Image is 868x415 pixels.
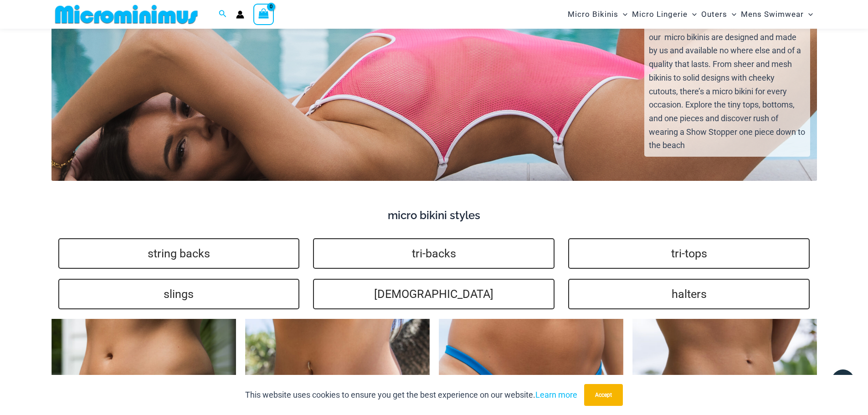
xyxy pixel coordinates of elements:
a: Learn more [535,390,577,400]
span: Micro Lingerie [632,3,688,26]
a: Micro BikinisMenu ToggleMenu Toggle [565,3,630,26]
h4: micro bikini styles [51,209,817,222]
a: string backs [58,238,300,269]
img: MM SHOP LOGO FLAT [51,4,201,25]
a: halters [568,279,810,309]
a: OutersMenu ToggleMenu Toggle [699,3,739,26]
a: Micro LingerieMenu ToggleMenu Toggle [630,3,699,26]
a: Account icon link [236,10,244,19]
a: tri-backs [313,238,555,269]
span: Menu Toggle [804,3,813,26]
a: View Shopping Cart, empty [253,4,274,25]
a: Mens SwimwearMenu ToggleMenu Toggle [739,3,815,26]
button: Accept [584,384,623,406]
a: Search icon link [219,9,227,20]
span: Menu Toggle [727,3,736,26]
a: tri-tops [568,238,810,269]
a: slings [58,279,300,309]
nav: Site Navigation [564,1,817,27]
span: Menu Toggle [688,3,697,26]
span: Micro Bikinis [568,3,618,26]
p: This website uses cookies to ensure you get the best experience on our website. [245,388,577,402]
span: Outers [701,3,727,26]
span: Menu Toggle [618,3,627,26]
a: [DEMOGRAPHIC_DATA] [313,279,555,309]
span: Mens Swimwear [741,3,804,26]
